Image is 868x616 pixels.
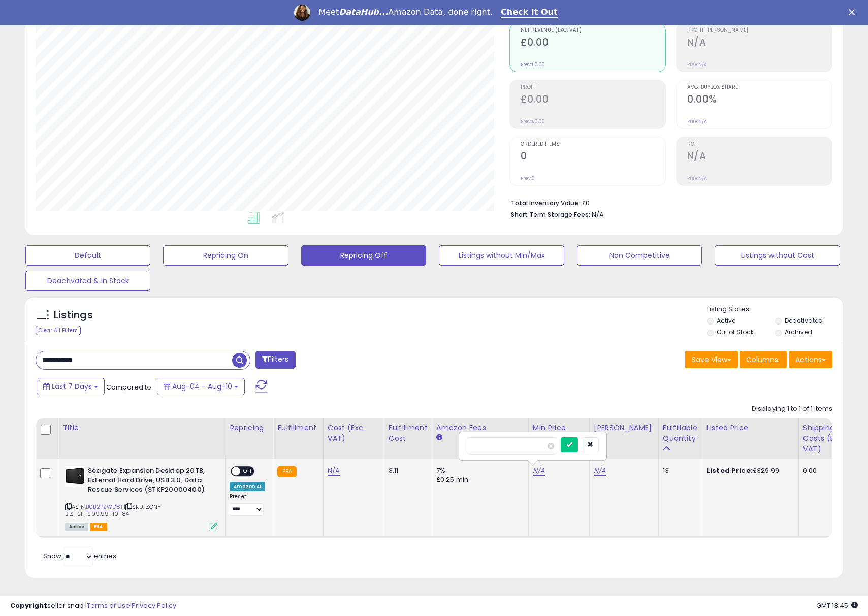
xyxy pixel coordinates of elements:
[511,199,580,207] b: Total Inventory Value:
[294,5,310,21] img: Profile image for Georgie
[592,210,604,219] span: N/A
[687,93,832,107] h2: 0.00%
[230,482,265,491] div: Amazon AI
[521,118,545,124] small: Prev: £0.00
[533,423,585,433] div: Min Price
[521,28,665,34] span: Net Revenue (Exc. VAT)
[25,271,150,291] button: Deactivated & In Stock
[687,118,707,124] small: Prev: N/A
[52,381,92,392] span: Last 7 Days
[389,466,424,475] div: 3.11
[511,210,590,219] b: Short Term Storage Fees:
[785,328,812,336] label: Archived
[65,466,217,530] div: ASIN:
[663,423,698,444] div: Fulfillable Quantity
[803,423,855,455] div: Shipping Costs (Exc. VAT)
[43,551,116,561] span: Show: entries
[65,466,85,487] img: 41YrF+b7VQL._SL40_.jpg
[277,466,296,477] small: FBA
[328,466,340,476] a: N/A
[255,351,295,369] button: Filters
[746,354,778,365] span: Columns
[717,328,754,336] label: Out of Stock
[594,423,654,433] div: [PERSON_NAME]
[87,601,130,610] a: Terms of Use
[436,475,521,484] div: £0.25 min
[339,7,388,17] i: DataHub...
[717,316,735,325] label: Active
[521,175,535,181] small: Prev: 0
[706,466,753,475] b: Listed Price:
[533,466,545,476] a: N/A
[90,523,107,531] span: FBA
[740,351,787,368] button: Columns
[687,37,832,50] h2: N/A
[328,423,380,444] div: Cost (Exc. VAT)
[163,245,288,266] button: Repricing On
[789,351,832,368] button: Actions
[687,85,832,90] span: Avg. Buybox Share
[318,7,493,17] div: Meet Amazon Data, done right.
[37,378,105,395] button: Last 7 Days
[577,245,702,266] button: Non Competitive
[521,142,665,147] span: Ordered Items
[436,433,442,442] small: Amazon Fees.
[436,466,521,475] div: 7%
[849,9,859,15] div: Close
[715,245,840,266] button: Listings without Cost
[230,423,269,433] div: Repricing
[36,326,81,335] div: Clear All Filters
[594,466,606,476] a: N/A
[706,423,794,433] div: Listed Price
[10,601,47,610] strong: Copyright
[439,245,564,266] button: Listings without Min/Max
[687,150,832,164] h2: N/A
[685,351,738,368] button: Save View
[511,196,825,208] li: £0
[436,423,524,433] div: Amazon Fees
[687,175,707,181] small: Prev: N/A
[106,382,153,392] span: Compared to:
[277,423,318,433] div: Fulfillment
[25,245,150,266] button: Default
[65,503,161,518] span: | SKU: ZON-BIZ_211_299.99_10_841
[172,381,232,392] span: Aug-04 - Aug-10
[706,466,791,475] div: £329.99
[521,93,665,107] h2: £0.00
[54,308,93,322] h5: Listings
[62,423,221,433] div: Title
[521,61,545,68] small: Prev: £0.00
[707,305,843,314] p: Listing States:
[65,523,88,531] span: All listings currently available for purchase on Amazon
[687,142,832,147] span: ROI
[230,493,265,516] div: Preset:
[389,423,428,444] div: Fulfillment Cost
[687,61,707,68] small: Prev: N/A
[687,28,832,34] span: Profit [PERSON_NAME]
[521,37,665,50] h2: £0.00
[88,466,211,497] b: Seagate Expansion Desktop 20TB, External Hard Drive, USB 3.0, Data Rescue Services (STKP20000400)
[803,466,852,475] div: 0.00
[240,467,256,476] span: OFF
[157,378,245,395] button: Aug-04 - Aug-10
[301,245,426,266] button: Repricing Off
[521,85,665,90] span: Profit
[785,316,823,325] label: Deactivated
[501,7,558,18] a: Check It Out
[86,503,122,511] a: B0B2PZWD81
[132,601,176,610] a: Privacy Policy
[752,404,832,414] div: Displaying 1 to 1 of 1 items
[663,466,694,475] div: 13
[10,601,176,611] div: seller snap | |
[521,150,665,164] h2: 0
[816,601,858,610] span: 2025-08-18 13:45 GMT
